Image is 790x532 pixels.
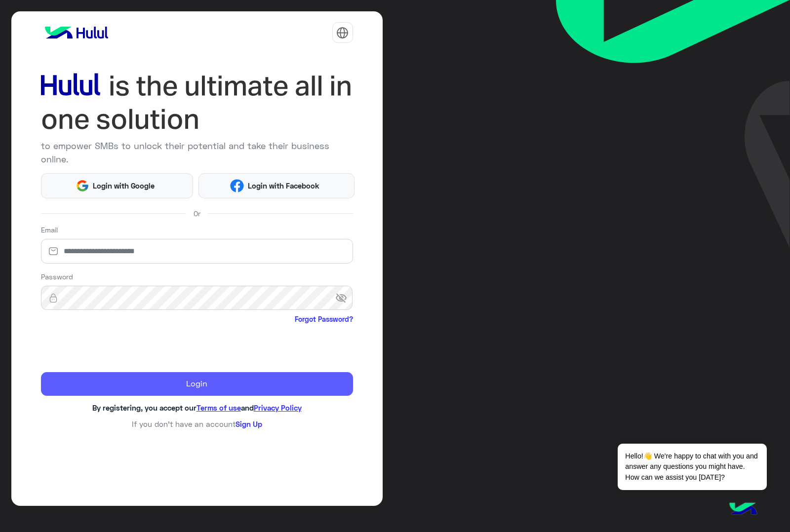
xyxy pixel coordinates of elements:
img: lock [41,293,66,303]
img: tab [336,27,349,39]
span: visibility_off [335,289,353,307]
a: Forgot Password? [295,314,353,324]
h6: If you don’t have an account [41,419,353,428]
img: logo [41,23,112,42]
span: Hello!👋 We're happy to chat with you and answer any questions you might have. How can we assist y... [618,444,766,490]
span: By registering, you accept our [92,403,197,412]
img: hulul-logo.png [726,493,760,527]
label: Email [41,225,58,235]
label: Password [41,271,73,282]
button: Login with Facebook [198,173,355,198]
iframe: reCAPTCHA [41,326,191,365]
span: and [241,403,254,412]
p: to empower SMBs to unlock their potential and take their business online. [41,139,353,166]
span: Login with Facebook [244,180,323,191]
a: Privacy Policy [254,403,302,412]
span: Login with Google [89,180,158,191]
button: Login with Google [41,173,194,198]
a: Terms of use [197,403,241,412]
img: email [41,246,66,256]
img: Google [76,179,89,193]
span: Or [194,208,200,219]
img: Facebook [230,179,244,193]
a: Sign Up [236,419,262,428]
img: hululLoginTitle_EN.svg [41,69,353,136]
button: Login [41,372,353,396]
